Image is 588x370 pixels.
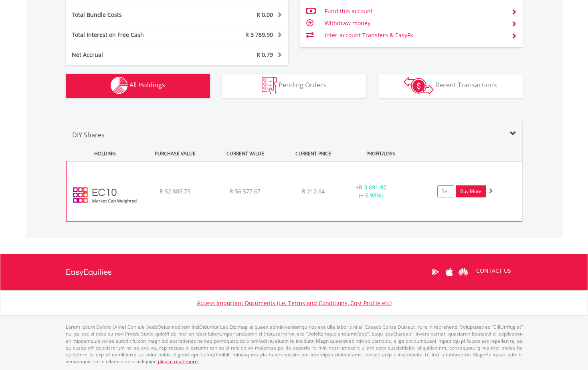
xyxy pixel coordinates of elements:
[158,358,199,365] a: please read more:
[160,187,190,195] span: R 52 885.75
[281,146,345,161] div: CURRENT PRICE
[66,74,210,98] button: All Holdings
[456,185,486,197] a: Buy More
[211,146,280,161] div: CURRENT VALUE
[141,146,210,161] div: PURCHASE VALUE
[67,146,139,161] div: HOLDING
[325,17,505,29] td: Withdraw money
[341,183,401,199] div: + (+ 6.98%)
[129,80,165,89] span: All Holdings
[325,29,505,41] td: Inter-account Transfers & EasyFx
[347,146,415,161] div: PROFIT/LOSS
[378,74,523,98] button: Recent Transactions
[66,11,196,19] div: Total Bundle Costs
[257,51,273,58] span: R 0.79
[222,74,366,98] button: Pending Orders
[279,80,326,89] span: Pending Orders
[471,259,517,282] a: CONTACT US
[257,11,273,18] span: R 0.00
[230,187,261,195] span: R 56 577.67
[435,80,497,89] span: Recent Transactions
[72,131,105,139] span: DIY Shares
[262,77,277,94] img: pending_instructions-wht.png
[302,187,325,195] span: R 212.64
[71,171,139,219] img: EC10.EC.EC10.png
[457,259,471,284] a: Huawei
[66,51,196,59] div: Net Accrual
[428,259,443,284] a: Google Play
[66,324,523,365] p: Lorem Ipsum Dolors (Ame) Con a/e SeddOeiusmod tem InciDiduntut Lab Etd mag aliquaen admin veniamq...
[443,259,457,284] a: Apple
[66,31,196,39] div: Total Interest on Free Cash
[245,31,273,38] span: R 3 789.90
[359,183,386,191] span: R 3 691.92
[66,254,112,290] a: EasyEquities
[404,77,434,95] img: transactions-zar-wht.png
[325,5,505,17] td: Fund this account
[437,185,454,197] a: Sell
[111,77,128,94] img: holdings-wht.png
[197,299,392,307] a: Access Important Documents (i.e. Terms and Conditions, Cost Profile etc)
